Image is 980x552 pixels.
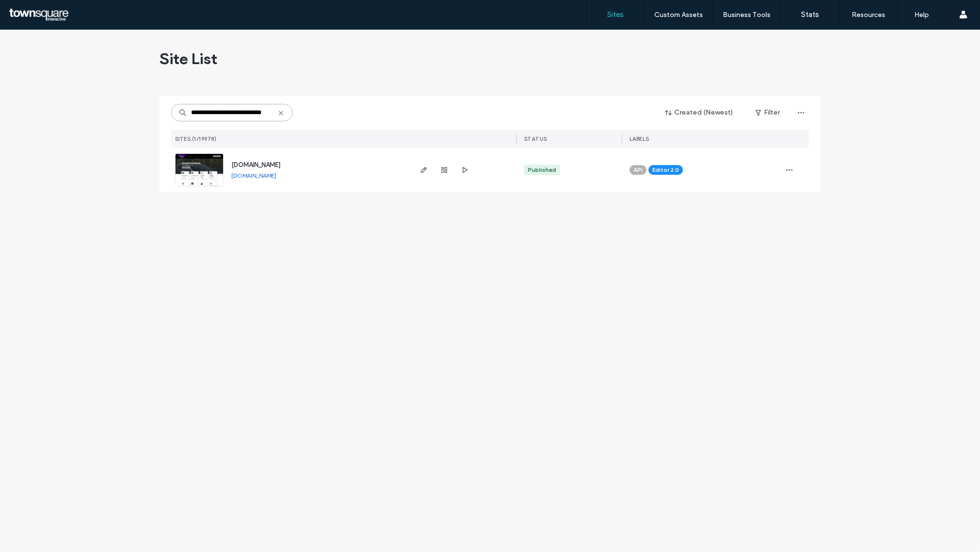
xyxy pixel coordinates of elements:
[655,11,703,19] label: Custom Assets
[22,7,42,16] span: Help
[657,105,742,120] button: Created (Newest)
[633,166,643,174] span: API
[231,172,276,179] a: [DOMAIN_NAME]
[175,135,217,142] span: SITES (1/19978)
[915,11,929,19] label: Help
[608,10,624,19] label: Sites
[852,11,885,19] label: Resources
[630,135,649,142] span: LABELS
[231,161,280,168] a: [DOMAIN_NAME]
[528,166,556,174] div: Published
[524,135,547,142] span: STATUS
[652,166,679,174] span: Editor 2.0
[746,105,789,120] button: Filter
[723,11,771,19] label: Business Tools
[801,10,819,19] label: Stats
[159,49,217,68] span: Site List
